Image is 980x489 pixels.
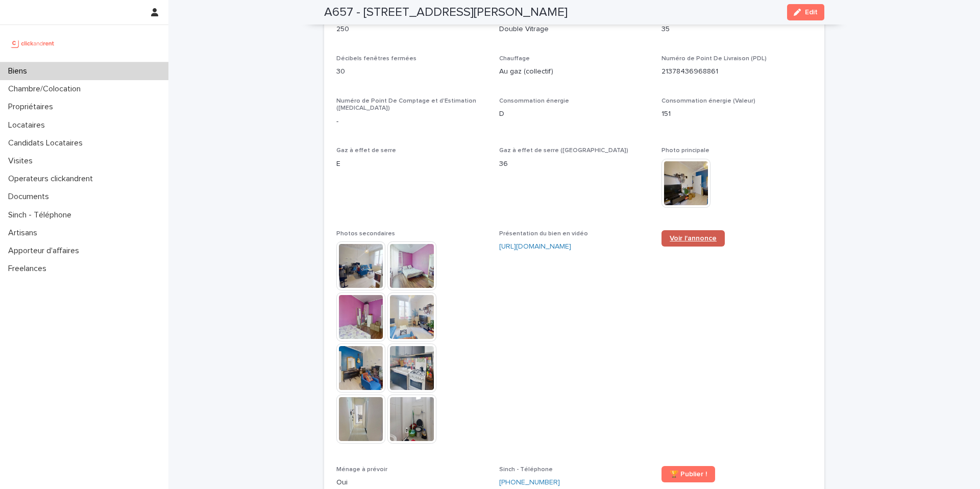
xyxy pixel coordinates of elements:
span: Sinch - Téléphone [499,467,553,473]
p: Au gaz (collectif) [499,66,650,77]
p: 151 [661,109,812,119]
p: Apporteur d'affaires [4,246,87,256]
span: Numéro de Point De Comptage et d'Estimation ([MEDICAL_DATA]) [336,98,476,111]
p: Operateurs clickandrent [4,174,101,184]
span: Chauffage [499,56,530,62]
a: 🏆 Publier ! [661,466,715,482]
a: [URL][DOMAIN_NAME] [499,243,571,250]
span: Gaz à effet de serre [336,148,396,154]
span: Consommation énergie (Valeur) [661,98,755,104]
span: Voir l'annonce [670,235,717,242]
button: Edit [787,4,824,20]
p: Candidats Locataires [4,138,91,148]
span: Photo principale [661,148,709,154]
ringoverc2c-number-84e06f14122c: [PHONE_NUMBER] [499,479,560,486]
a: Voir l'annonce [661,230,725,247]
p: Sinch - Téléphone [4,210,80,220]
p: 35 [661,24,812,35]
p: Biens [4,66,35,76]
span: Consommation énergie [499,98,569,104]
span: Ménage à prévoir [336,467,387,473]
p: 30 [336,66,487,77]
span: Gaz à effet de serre ([GEOGRAPHIC_DATA]) [499,148,628,154]
span: Numéro de Point De Livraison (PDL) [661,56,767,62]
p: Documents [4,192,57,202]
p: - [336,116,487,127]
p: 36 [499,159,650,169]
p: 250 [336,24,487,35]
p: E [336,159,487,169]
p: Double Vitrage [499,24,650,35]
ringoverc2c-84e06f14122c: Call with Ringover [499,479,560,486]
p: Visites [4,156,41,166]
span: Décibels fenêtres fermées [336,56,416,62]
a: [PHONE_NUMBER] [499,477,560,488]
span: Edit [805,9,818,16]
span: Photos secondaires [336,231,395,237]
p: Artisans [4,228,45,238]
p: Oui [336,477,487,488]
p: Propriétaires [4,102,61,112]
span: 🏆 Publier ! [670,471,707,478]
p: Freelances [4,264,55,274]
span: Présentation du bien en vidéo [499,231,588,237]
p: Locataires [4,120,53,130]
p: Chambre/Colocation [4,84,89,94]
img: UCB0brd3T0yccxBKYDjQ [8,33,58,54]
p: 21378436968861 [661,66,812,77]
p: D [499,109,650,119]
h2: A657 - [STREET_ADDRESS][PERSON_NAME] [324,5,568,20]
